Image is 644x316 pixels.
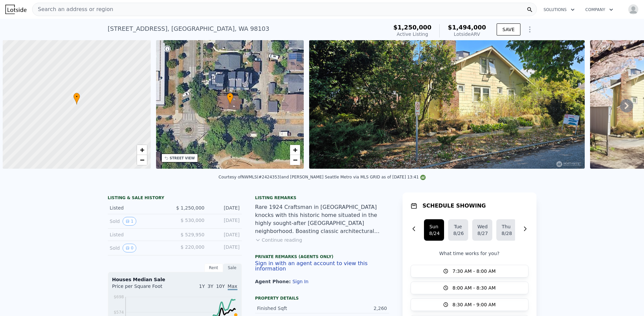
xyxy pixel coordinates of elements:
div: Wed [478,223,487,230]
img: avatar [628,4,639,15]
button: Show Options [523,23,536,36]
div: Sale [223,263,242,272]
a: Zoom in [290,145,300,155]
button: Solutions [538,4,580,16]
a: Zoom out [137,155,147,165]
button: View historical data [123,217,137,226]
div: [STREET_ADDRESS] , [GEOGRAPHIC_DATA] , WA 98103 [108,24,270,33]
button: 7:30 AM - 8:00 AM [411,265,528,278]
div: Rent [204,263,223,272]
div: Lotside ARV [448,31,486,37]
div: Sold [110,217,169,226]
button: View historical data [123,244,137,252]
span: Search an address or region [32,5,113,13]
img: Lotside [5,5,26,14]
div: • [73,93,80,104]
span: 3Y [208,284,213,289]
button: Sign in with an agent account to view this information [255,261,389,271]
div: Finished Sqft [257,305,322,312]
span: 1Y [199,284,205,289]
h1: SCHEDULE SHOWING [423,202,486,210]
span: $1,250,000 [393,24,431,31]
span: − [140,156,144,164]
a: Zoom out [290,155,300,165]
span: $ 530,000 [181,218,204,223]
div: Listing remarks [255,195,389,201]
div: LISTING & SALE HISTORY [108,195,242,202]
span: $ 529,950 [181,232,204,237]
button: SAVE [497,23,520,35]
div: Houses Median Sale [112,276,237,283]
span: Active Listing [397,31,428,37]
tspan: $574 [114,310,124,315]
div: Sun [429,223,439,230]
div: Listed [110,205,169,211]
div: Price per Square Foot [112,283,175,294]
div: STREET VIEW [170,156,195,161]
span: • [227,94,233,100]
div: • [227,93,233,104]
span: 8:30 AM - 9:00 AM [452,301,496,308]
div: 8/28 [502,230,511,237]
img: NWMLS Logo [420,175,426,180]
span: − [293,156,297,164]
span: $1,494,000 [448,24,486,31]
img: Sale: 167543004 Parcel: 97974937 [309,40,585,169]
div: 8/24 [429,230,439,237]
span: 7:30 AM - 8:00 AM [452,268,496,274]
div: Private Remarks (Agents Only) [255,254,389,261]
div: Sold [110,244,169,252]
div: 2,260 [322,305,387,312]
span: • [73,94,80,100]
span: + [293,146,297,154]
div: [DATE] [210,231,240,238]
div: 8/27 [478,230,487,237]
span: Max [228,284,237,290]
div: Tue [453,223,463,230]
button: Sun8/24 [424,219,444,241]
div: Courtesy of NWMLS (#2424353) and [PERSON_NAME] Seattle Metro via MLS GRID as of [DATE] 13:41 [219,175,426,179]
button: Continue reading [255,237,302,243]
span: 8:00 AM - 8:30 AM [452,285,496,291]
div: Thu [502,223,511,230]
div: Rare 1924 Craftsman in [GEOGRAPHIC_DATA] knocks with this historic home situated in the highly so... [255,203,389,235]
a: Zoom in [137,145,147,155]
span: $ 220,000 [181,244,204,250]
button: 8:00 AM - 8:30 AM [411,282,528,294]
button: 8:30 AM - 9:00 AM [411,298,528,311]
button: Wed8/27 [472,219,492,241]
span: + [140,146,144,154]
span: 10Y [216,284,225,289]
div: [DATE] [210,244,240,252]
button: Company [580,4,619,16]
tspan: $698 [114,295,124,299]
span: Agent Phone: [255,279,293,284]
div: [DATE] [210,205,240,211]
div: Listed [110,231,169,238]
div: Property details [255,296,389,301]
button: Sign In [292,279,308,284]
button: Thu8/28 [496,219,516,241]
div: 8/26 [453,230,463,237]
button: Tue8/26 [448,219,468,241]
p: What time works for you? [411,250,528,257]
span: $ 1,250,000 [176,205,205,211]
div: [DATE] [210,217,240,226]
